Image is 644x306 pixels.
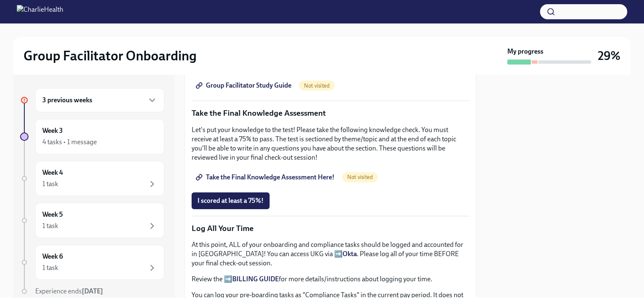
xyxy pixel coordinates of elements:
span: Not visited [299,83,335,89]
div: 1 task [42,221,58,231]
span: Experience ends [35,287,103,295]
p: Log All Your Time [192,223,469,234]
a: Week 51 task [20,203,164,238]
span: Take the Final Knowledge Assessment Here! [197,173,335,182]
p: Let's put your knowledge to the test! Please take the following knowledge check. You must receive... [192,125,469,162]
img: CharlieHealth [17,5,63,18]
div: 3 previous weeks [35,88,164,112]
div: 1 task [42,263,58,272]
p: Take the Final Knowledge Assessment [192,108,469,119]
a: Week 61 task [20,245,164,280]
a: Group Facilitator Study Guide [192,77,297,94]
h6: Week 4 [42,168,63,177]
h6: Week 6 [42,252,63,261]
h6: Week 5 [42,210,63,219]
p: Review the ➡️ for more details/instructions about logging your time. [192,275,469,284]
a: Okta [343,250,357,258]
span: Group Facilitator Study Guide [197,81,291,90]
p: At this point, ALL of your onboarding and compliance tasks should be logged and accounted for in ... [192,240,469,268]
a: Take the Final Knowledge Assessment Here! [192,169,340,186]
span: I scored at least a 75%! [197,197,264,205]
a: BILLING GUIDE [232,275,279,283]
div: 1 task [42,179,58,189]
button: I scored at least a 75%! [192,192,270,209]
strong: My progress [507,47,543,56]
a: Week 34 tasks • 1 message [20,119,164,154]
h6: 3 previous weeks [42,96,92,105]
a: Week 41 task [20,161,164,196]
span: Not visited [342,174,378,180]
h6: Week 3 [42,126,63,135]
div: 4 tasks • 1 message [42,137,97,147]
strong: [DATE] [82,287,103,295]
h2: Group Facilitator Onboarding [23,47,197,64]
h3: 29% [598,48,621,63]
